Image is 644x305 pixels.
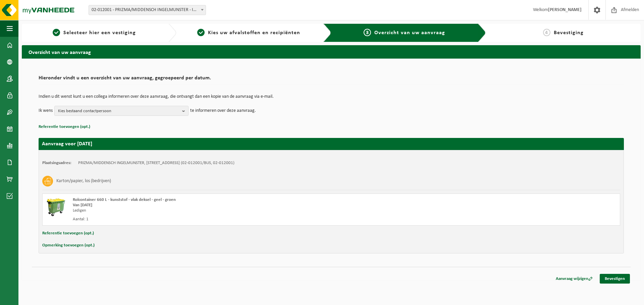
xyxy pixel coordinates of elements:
p: Ik wens [39,106,53,116]
span: 02-012001 - PRIZMA/MIDDENSCH INGELMUNSTER - INGELMUNSTER [89,5,206,15]
span: Kies uw afvalstoffen en recipiënten [208,30,300,35]
a: 1Selecteer hier een vestiging [25,29,163,37]
div: Aantal: 1 [73,217,358,222]
img: WB-0660-HPE-GN-50.png [46,197,66,217]
strong: Plaatsingsadres: [42,161,71,165]
span: 2 [197,29,205,36]
span: Rolcontainer 660 L - kunststof - vlak deksel - geel - groen [73,198,176,202]
span: Selecteer hier een vestiging [63,30,136,35]
p: te informeren over deze aanvraag. [190,106,256,116]
h2: Hieronder vindt u een overzicht van uw aanvraag, gegroepeerd per datum. [39,75,624,84]
button: Referentie toevoegen (opt.) [42,229,94,238]
p: Indien u dit wenst kunt u een collega informeren over deze aanvraag, die ontvangt dan een kopie v... [39,94,624,99]
span: Bevestiging [554,30,584,35]
a: Bevestigen [600,274,630,284]
span: 02-012001 - PRIZMA/MIDDENSCH INGELMUNSTER - INGELMUNSTER [89,5,206,15]
td: PRIZMA/MIDDENSCH INGELMUNSTER, [STREET_ADDRESS] (02-012001/BUS, 02-012001) [78,160,234,166]
span: 3 [364,29,371,36]
button: Referentie toevoegen (opt.) [39,123,90,131]
strong: Van [DATE] [73,203,92,207]
h2: Overzicht van uw aanvraag [22,45,641,58]
span: Overzicht van uw aanvraag [374,30,445,35]
strong: Aanvraag voor [DATE] [42,141,92,147]
span: Kies bestaand contactpersoon [58,106,179,116]
strong: [PERSON_NAME] [548,7,582,12]
h3: Karton/papier, los (bedrijven) [56,176,111,186]
a: 2Kies uw afvalstoffen en recipiënten [180,29,318,37]
span: 4 [543,29,550,36]
a: Aanvraag wijzigen [551,274,598,284]
button: Kies bestaand contactpersoon [54,106,189,116]
div: Ledigen [73,208,358,213]
button: Opmerking toevoegen (opt.) [42,241,95,250]
span: 1 [53,29,60,36]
